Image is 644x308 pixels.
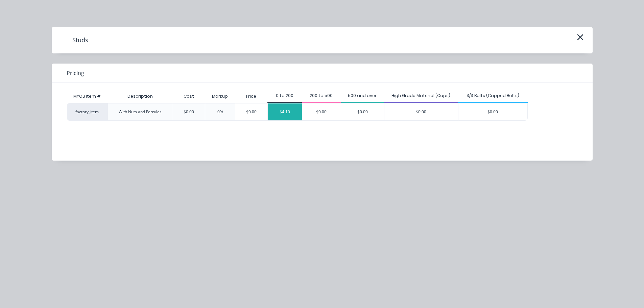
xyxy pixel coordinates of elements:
[235,103,267,120] div: $0.00
[384,103,458,120] div: $0.00
[302,93,341,99] div: 200 to 500
[205,90,235,103] div: Markup
[268,103,302,120] div: $4.10
[341,93,384,99] div: 500 and over
[184,109,194,115] div: $0.00
[67,69,84,77] span: Pricing
[173,90,205,103] div: Cost
[235,90,267,103] div: Price
[67,90,108,103] div: MYOB Item #
[217,109,223,115] div: 0%
[384,93,458,99] div: High Grade Material (Caps)
[458,103,527,120] div: $0.00
[119,109,162,115] div: With Nuts and Ferrules
[267,93,302,99] div: 0 to 200
[122,88,158,105] div: Description
[62,34,98,47] h4: Studs
[67,103,108,121] div: factory_item
[302,103,341,120] div: $0.00
[458,93,528,99] div: S/S Bolts (Capped Bolts)
[341,103,384,120] div: $0.00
